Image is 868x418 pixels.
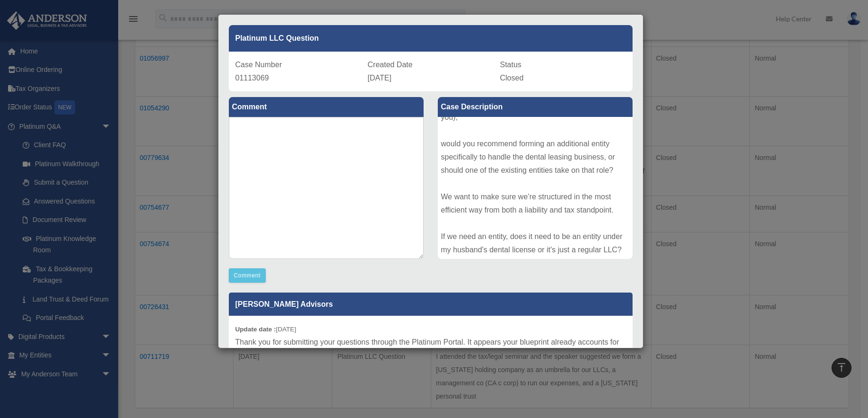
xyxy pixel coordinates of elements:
[500,74,524,82] span: Closed
[438,97,633,117] label: Case Description
[235,326,276,333] b: Update date :
[368,61,413,69] span: Created Date
[500,61,521,69] span: Status
[229,268,266,283] button: Comment
[229,293,633,316] p: [PERSON_NAME] Advisors
[235,74,269,82] span: 01113069
[438,117,633,259] div: Thank you again for your help setting up ALL BAJA LLC and the real estate management company. We’...
[235,61,282,69] span: Case Number
[235,326,296,333] small: [DATE]
[368,74,391,82] span: [DATE]
[229,97,424,117] label: Comment
[229,25,633,52] div: Platinum LLC Question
